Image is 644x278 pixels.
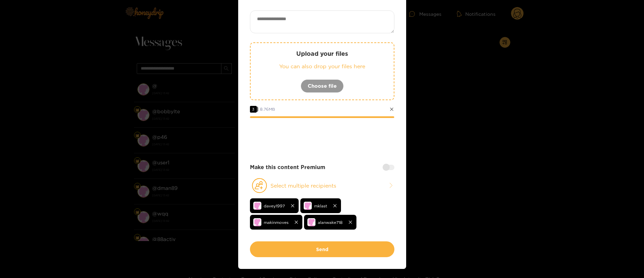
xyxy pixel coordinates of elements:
button: Send [250,241,394,257]
p: You can also drop your files here [264,63,380,70]
span: 3 [250,106,257,113]
button: Choose file [301,79,344,93]
span: makinmoves [264,219,289,226]
span: 8.76 MB [260,107,275,111]
span: alanwake718 [318,219,343,226]
img: no-avatar.png [253,218,261,226]
span: mklast [314,202,327,210]
button: Select multiple recipients [250,178,394,193]
img: no-avatar.png [253,202,261,210]
strong: Make this content Premium [250,163,325,171]
img: no-avatar.png [304,202,312,210]
span: davey1997 [264,202,285,210]
img: no-avatar.png [307,218,315,226]
p: Upload your files [264,50,380,57]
